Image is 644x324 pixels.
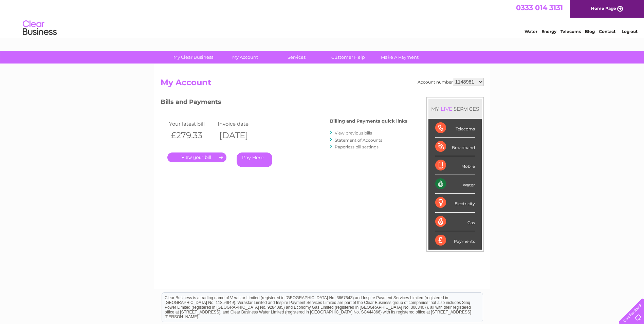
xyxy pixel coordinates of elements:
[372,51,428,64] a: Make A Payment
[418,78,484,86] div: Account number
[335,144,379,149] a: Paperless bill settings
[335,130,372,136] a: View previous bills
[516,3,563,12] a: 0333 014 3131
[439,106,454,112] div: LIVE
[216,128,265,142] th: [DATE]
[541,29,556,34] a: Energy
[585,29,595,34] a: Blog
[320,51,376,64] a: Customer Help
[435,156,475,175] div: Mobile
[269,51,325,64] a: Services
[167,128,216,142] th: £279.33
[435,119,475,138] div: Telecoms
[435,138,475,156] div: Broadband
[435,213,475,231] div: Gas
[428,99,482,119] div: MY SERVICES
[217,51,273,64] a: My Account
[560,29,581,34] a: Telecoms
[330,119,407,124] h4: Billing and Payments quick links
[622,29,638,34] a: Log out
[335,138,382,143] a: Statement of Accounts
[167,152,226,162] a: .
[216,119,265,128] td: Invoice date
[435,175,475,194] div: Water
[599,29,615,34] a: Contact
[237,152,272,167] a: Pay Here
[435,194,475,212] div: Electricity
[165,51,221,64] a: My Clear Business
[22,18,57,38] img: logo.png
[161,78,484,91] h2: My Account
[167,119,216,128] td: Your latest bill
[525,29,537,34] a: Water
[435,231,475,250] div: Payments
[162,4,483,33] div: Clear Business is a trading name of Verastar Limited (registered in [GEOGRAPHIC_DATA] No. 3667643...
[161,97,407,109] h3: Bills and Payments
